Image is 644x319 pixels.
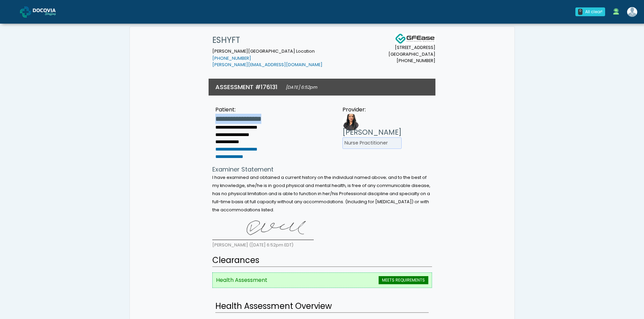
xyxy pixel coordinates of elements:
[212,272,432,288] li: Health Assessment
[286,84,317,90] small: [DATE] 6:52pm
[212,175,430,213] small: I have examined and obtained a current history on the individual named above; and to the best of ...
[212,254,432,267] h2: Clearances
[20,6,31,18] img: Docovia
[5,3,26,23] button: Open LiveChat chat widget
[212,33,323,47] h1: ESHYFT
[571,5,609,19] a: 0 All clear!
[212,216,314,240] img: 9e6AkAAAAAGSURBVAMA2hHESUL5EKoAAAAASUVORK5CYII=
[395,33,435,44] img: Docovia Staffing Logo
[20,1,67,23] a: Docovia
[342,106,402,114] div: Provider:
[379,276,428,284] span: MEETS REQUIREMENTS
[215,83,278,91] h3: ASSESSMENT #176131
[33,8,67,15] img: Docovia
[212,166,432,173] h4: Examiner Statement
[627,7,637,17] img: Shakerra Crippen
[212,242,293,248] small: [PERSON_NAME] ([DATE] 6:52pm EDT)
[585,9,602,15] div: All clear!
[212,62,323,68] a: [PERSON_NAME][EMAIL_ADDRESS][DOMAIN_NAME]
[215,106,286,114] div: Patient:
[215,300,429,313] h2: Health Assessment Overview
[342,114,359,131] img: Provider image
[212,48,323,68] small: [PERSON_NAME][GEOGRAPHIC_DATA] Location
[578,9,582,15] div: 0
[342,127,402,137] h3: [PERSON_NAME]
[388,44,435,64] small: [STREET_ADDRESS] [GEOGRAPHIC_DATA] [PHONE_NUMBER]
[212,55,251,61] a: [PHONE_NUMBER]
[342,137,402,149] li: Nurse Practitioner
